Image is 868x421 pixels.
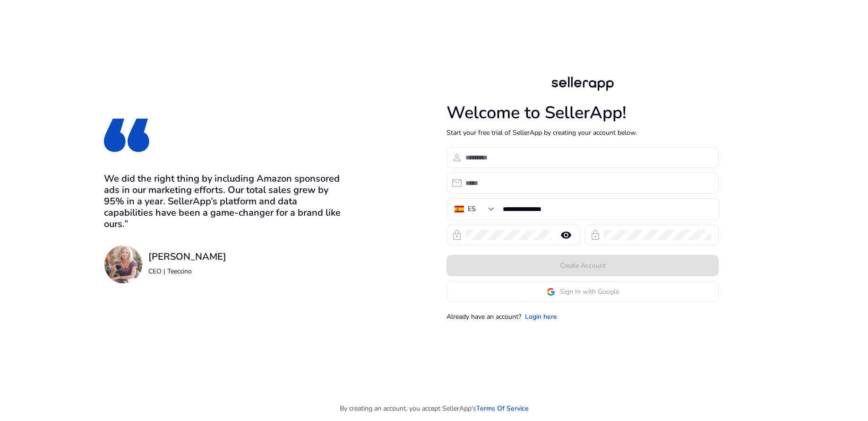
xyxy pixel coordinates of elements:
[476,403,529,413] a: Terms Of Service
[468,204,476,214] div: ES
[451,152,463,163] span: person
[447,103,719,123] h1: Welcome to SellerApp!
[148,251,226,263] h3: [PERSON_NAME]
[447,312,521,322] p: Already have an account?
[555,229,577,241] mat-icon: remove_red_eye
[447,128,719,138] p: Start your free trial of SellerApp by creating your account below.
[104,173,346,230] h3: We did the right thing by including Amazon sponsored ads in our marketing efforts. Our total sale...
[451,177,463,189] span: email
[451,229,463,241] span: lock
[590,229,601,241] span: lock
[525,312,557,322] a: Login here
[148,266,226,276] p: CEO | Teeccino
